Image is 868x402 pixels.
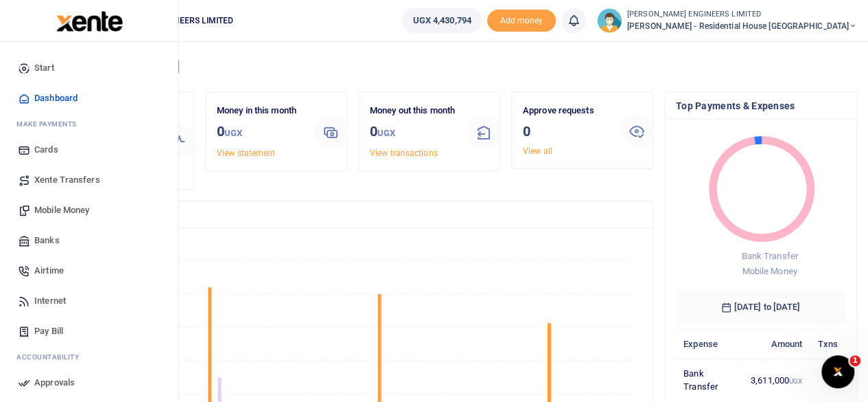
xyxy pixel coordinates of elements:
[676,98,845,113] h4: Top Payments & Expenses
[11,286,167,316] a: Internet
[52,59,857,74] h4: Hello [PERSON_NAME]
[34,61,54,75] span: Start
[487,14,556,25] a: Add money
[64,207,642,222] h4: Transactions Overview
[34,234,60,247] span: Banks
[487,10,556,32] span: Add money
[11,53,167,83] a: Start
[34,203,89,217] span: Mobile Money
[849,355,860,366] span: 1
[34,91,78,105] span: Dashboard
[377,128,395,138] small: UGX
[11,195,167,225] a: Mobile Money
[11,346,167,368] li: Ac
[370,148,438,158] a: View transactions
[402,8,481,33] a: UGX 4,430,794
[11,256,167,286] a: Airtime
[741,251,797,261] span: Bank Transfer
[397,8,486,33] li: Wallet ballance
[34,173,100,187] span: Xente Transfers
[676,291,845,324] h6: [DATE] to [DATE]
[412,14,471,27] span: UGX 4,430,794
[742,266,797,276] span: Mobile Money
[34,264,64,278] span: Airtime
[34,294,66,308] span: Internet
[23,119,77,129] span: ake Payments
[743,329,810,359] th: Amount
[743,359,810,401] td: 3,611,000
[11,83,167,113] a: Dashboard
[676,329,743,359] th: Expense
[627,20,857,32] span: [PERSON_NAME] - Residential House [GEOGRAPHIC_DATA]
[34,143,58,157] span: Cards
[676,359,743,401] td: Bank Transfer
[34,376,75,390] span: Approvals
[11,135,167,165] a: Cards
[55,15,123,25] a: logo-small logo-large logo-large
[27,352,79,362] span: countability
[11,316,167,346] a: Pay Bill
[217,121,303,144] h3: 0
[56,11,123,32] img: logo-large
[11,368,167,398] a: Approvals
[11,225,167,256] a: Banks
[370,121,456,144] h3: 0
[810,359,845,401] td: 1
[523,121,609,142] h3: 0
[597,8,622,33] img: profile-user
[627,9,857,21] small: [PERSON_NAME] ENGINEERS LIMITED
[217,148,275,158] a: View statement
[34,324,63,338] span: Pay Bill
[11,165,167,195] a: Xente Transfers
[523,104,609,118] p: Approve requests
[217,104,303,118] p: Money in this month
[810,329,845,359] th: Txns
[224,128,242,138] small: UGX
[821,355,854,388] iframe: Intercom live chat
[11,113,167,135] li: M
[370,104,456,118] p: Money out this month
[789,377,802,385] small: UGX
[487,10,556,32] li: Toup your wallet
[597,8,857,33] a: profile-user [PERSON_NAME] ENGINEERS LIMITED [PERSON_NAME] - Residential House [GEOGRAPHIC_DATA]
[523,146,552,156] a: View all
